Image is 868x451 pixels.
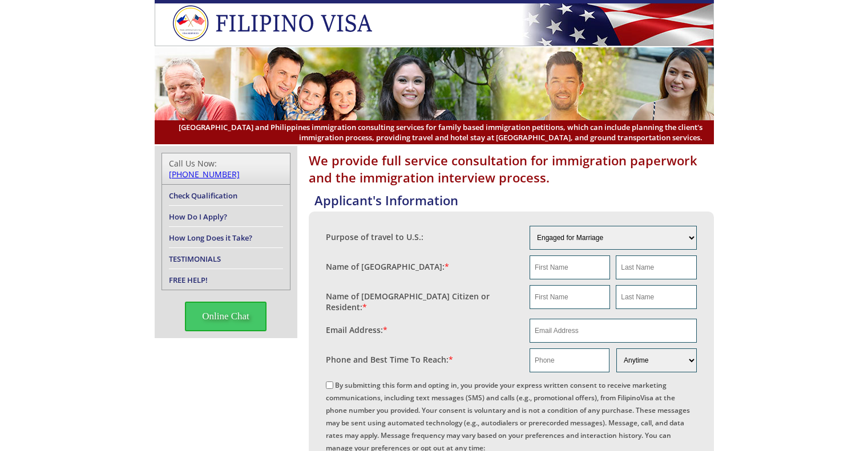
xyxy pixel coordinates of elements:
[616,285,696,309] input: Last Name
[326,381,333,389] input: By submitting this form and opting in, you provide your express written consent to receive market...
[326,354,453,365] label: Phone and Best Time To Reach:
[169,169,240,180] a: [PHONE_NUMBER]
[166,122,703,143] span: [GEOGRAPHIC_DATA] and Philippines immigration consulting services for family based immigration pe...
[169,158,283,180] div: Call Us Now:
[169,275,208,285] a: FREE HELP!
[530,255,610,279] input: First Name
[169,233,252,243] a: How Long Does it Take?
[326,261,449,272] label: Name of [GEOGRAPHIC_DATA]:
[169,212,227,222] a: How Do I Apply?
[326,324,387,335] label: Email Address:
[169,254,221,264] a: TESTIMONIALS
[530,348,609,372] input: Phone
[185,302,267,331] span: Online Chat
[530,285,610,309] input: First Name
[616,255,696,279] input: Last Name
[530,319,697,343] input: Email Address
[314,192,714,209] h4: Applicant's Information
[616,348,696,372] select: Phone and Best Reach Time are required.
[169,190,237,201] a: Check Qualification
[326,231,423,242] label: Purpose of travel to U.S.:
[326,291,519,312] label: Name of [DEMOGRAPHIC_DATA] Citizen or Resident:
[309,152,714,186] h1: We provide full service consultation for immigration paperwork and the immigration interview proc...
